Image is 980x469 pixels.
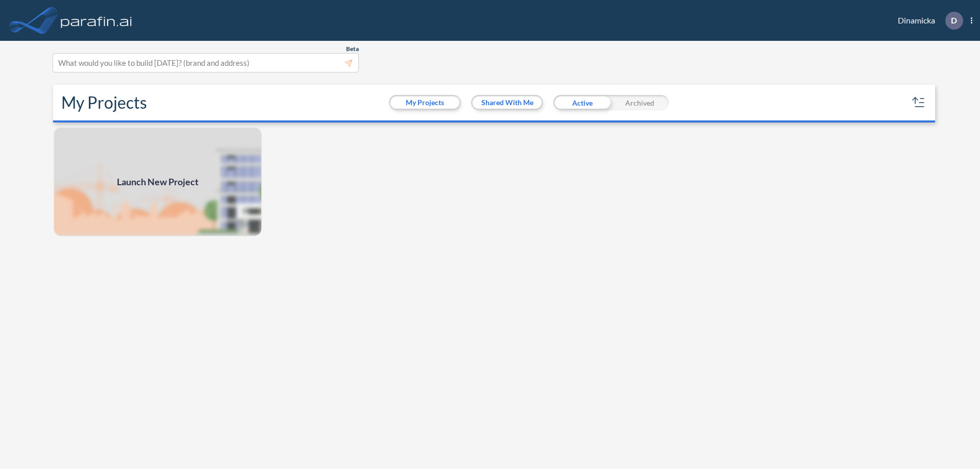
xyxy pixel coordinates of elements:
[61,93,147,112] h2: My Projects
[883,12,972,30] div: Dinamicka
[346,45,359,53] span: Beta
[911,94,927,111] button: sort
[553,95,611,110] div: Active
[611,95,669,110] div: Archived
[53,127,262,237] img: add
[117,175,199,189] span: Launch New Project
[473,96,542,109] button: Shared With Me
[390,96,459,109] button: My Projects
[59,10,134,31] img: logo
[951,16,957,25] p: D
[53,127,262,237] a: Launch New Project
